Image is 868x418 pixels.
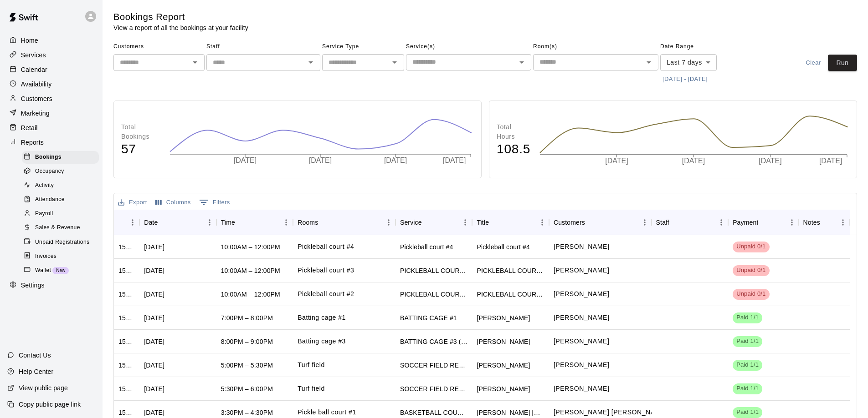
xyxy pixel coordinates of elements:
[733,337,762,346] span: Paid 1/1
[19,383,68,393] p: View public page
[7,34,95,47] a: Home
[116,196,149,210] button: Export
[144,210,158,235] div: Date
[22,164,103,178] a: Occupancy
[118,408,135,417] div: 1518522
[318,216,331,229] button: Sort
[22,221,103,235] a: Sales & Revenue
[714,216,728,229] button: Menu
[400,210,422,235] div: Service
[828,55,857,71] button: Run
[535,216,549,229] button: Menu
[7,121,95,135] a: Retail
[477,290,544,299] div: PICKLEBALL COURT #2
[406,40,531,54] span: Service(s)
[144,337,164,346] div: Mon, Oct 13, 2025
[298,210,318,235] div: Rooms
[234,156,257,164] tspan: [DATE]
[298,360,325,370] p: Turf field
[533,40,658,54] span: Room(s)
[515,56,528,69] button: Open
[19,400,81,409] p: Copy public page link
[585,216,598,229] button: Sort
[21,138,44,147] p: Reports
[309,156,332,164] tspan: [DATE]
[118,266,135,275] div: 1520754
[144,361,164,370] div: Mon, Oct 13, 2025
[304,56,317,69] button: Open
[298,266,354,275] p: Pickleball court #3
[7,63,95,76] a: Calendar
[803,210,820,235] div: Notes
[7,136,95,149] a: Reports
[118,313,135,322] div: 1519661
[322,40,404,54] span: Service Type
[652,210,729,235] div: Staff
[35,167,64,176] span: Occupancy
[497,141,530,157] h4: 108.5
[35,238,89,247] span: Unpaid Registrations
[22,179,99,192] div: Activity
[35,209,53,218] span: Payroll
[298,242,354,252] p: Pickleball court #4
[7,77,95,91] div: Availability
[733,313,762,322] span: Paid 1/1
[642,56,655,69] button: Open
[221,266,280,275] div: 10:00AM – 12:00PM
[19,351,51,360] p: Contact Us
[733,361,762,369] span: Paid 1/1
[7,279,95,292] a: Settings
[656,210,669,235] div: Staff
[22,165,99,178] div: Occupancy
[158,216,170,229] button: Sort
[554,408,667,417] p: Juan Jose Guzman
[458,216,472,229] button: Menu
[477,242,529,252] div: Pickleball court #4
[395,210,473,235] div: Service
[836,216,850,229] button: Menu
[400,313,457,322] div: BATTING CAGE #1
[118,384,135,393] div: 1518601
[221,337,273,346] div: 8:00PM – 9:00PM
[21,65,47,74] p: Calendar
[221,242,280,252] div: 10:00AM – 12:00PM
[733,242,769,252] div: Has not paid: Michael Green
[7,48,95,62] a: Services
[554,210,585,235] div: Customers
[554,384,609,393] p: Melissa Warren
[400,290,468,299] div: PICKLEBALL COURT #2
[7,92,95,106] a: Customers
[21,281,45,290] p: Settings
[22,236,99,249] div: Unpaid Registrations
[21,50,46,60] p: Services
[144,384,164,393] div: Mon, Oct 13, 2025
[554,313,609,322] p: Kelani Caruthers
[799,55,828,71] button: Clear
[221,384,273,393] div: 5:30PM – 6:00PM
[22,235,103,249] a: Unpaid Registrations
[22,193,103,207] a: Attendance
[126,216,139,229] button: Menu
[22,263,103,277] a: WalletNew
[733,265,769,276] div: Has not paid: Michael Green
[384,156,407,164] tspan: [DATE]
[221,313,273,322] div: 7:00PM – 8:00PM
[144,313,164,322] div: Tue, Oct 14, 2025
[19,367,53,376] p: Help Center
[382,216,395,229] button: Menu
[144,242,164,252] div: Tue, Oct 14, 2025
[279,216,293,229] button: Menu
[759,157,781,165] tspan: [DATE]
[22,207,99,220] div: Payroll
[298,408,356,417] p: Pickle ball court #1
[7,106,95,120] a: Marketing
[118,337,135,346] div: 1519595
[35,181,54,190] span: Activity
[554,289,609,299] p: Michael Green
[22,151,99,164] div: Bookings
[298,289,354,299] p: Pickleball court #2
